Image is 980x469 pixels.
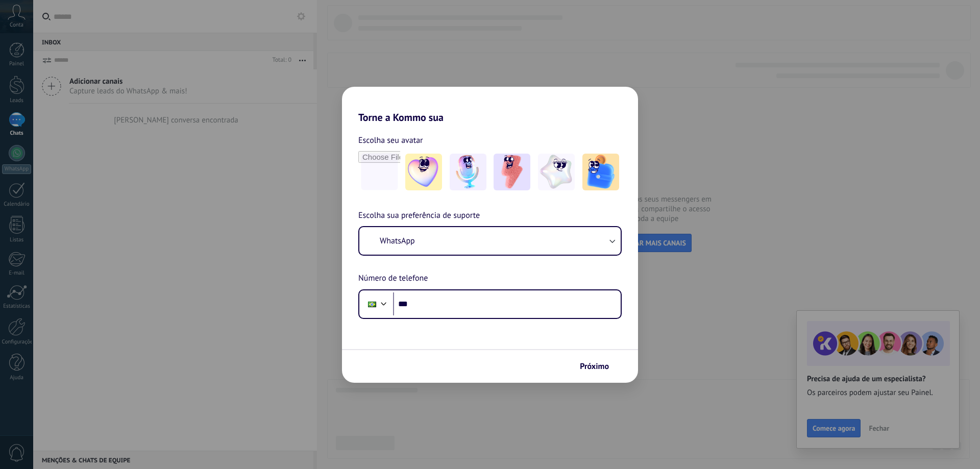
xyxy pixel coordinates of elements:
[380,236,415,246] span: WhatsApp
[359,227,621,255] button: WhatsApp
[580,363,609,370] span: Próximo
[405,154,442,190] img: -1.jpeg
[362,293,382,315] div: Brazil: + 55
[358,134,423,147] span: Escolha seu avatar
[450,154,486,190] img: -2.jpeg
[538,154,575,190] img: -4.jpeg
[358,272,428,285] span: Número de telefone
[342,87,638,124] h2: Torne a Kommo sua
[494,154,530,190] img: -3.jpeg
[582,154,619,190] img: -5.jpeg
[575,358,623,375] button: Próximo
[358,209,480,223] span: Escolha sua preferência de suporte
